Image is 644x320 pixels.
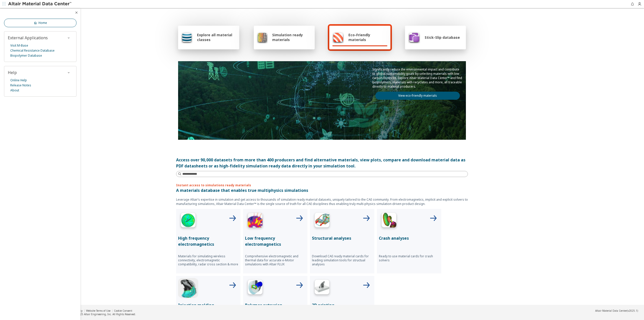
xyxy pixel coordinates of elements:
div: © 2025 Altair Engineering, Inc. All Rights Reserved. [74,312,136,316]
a: Biopolymer Database [10,53,42,58]
p: Crash analyses [379,235,439,241]
img: Stick-Slip database [408,31,420,43]
button: Low Frequency IconLow frequency electromagneticsComprehensive electromagnetic and thermal data fo... [243,209,307,273]
div: (v2025.1) [595,309,638,312]
div: Access over 90,000 datasets from more than 400 producers and find alternative materials, view plo... [176,157,468,169]
img: Simulation ready materials [257,31,268,43]
a: Release Notes [10,83,31,88]
img: Polymer Extrusion Icon [245,278,265,298]
img: Altair Material Data Center [8,2,72,7]
span: Eco-Friendly materials [348,32,387,42]
span: Help [8,70,17,75]
img: Low Frequency Icon [245,211,265,231]
p: Significantly reduce the environmental impact and contribute to global sustainability goals by se... [372,67,463,89]
p: Instant access to simulations ready materials [176,183,468,187]
span: Home [38,21,47,25]
button: Structural Analyses IconStructural analysesDownload CAE ready material cards for leading simulati... [310,209,374,273]
p: Leverage Altair’s expertise in simulation and get access to thousands of simulation ready materia... [176,197,468,206]
p: Polymer extrusion [245,302,305,308]
p: Ready to use material cards for crash solvers [379,254,439,262]
p: Low frequency electromagnetics [245,235,305,247]
span: Stick-Slip database [425,35,460,40]
p: 3D printing [312,302,372,308]
img: Crash Analyses Icon [379,211,399,231]
p: Structural analyses [312,235,372,241]
p: High frequency electromagnetics [178,235,238,247]
img: Explore all material classes [181,31,192,43]
span: Explore all material classes [197,32,236,42]
img: 3D Printing Icon [312,278,332,298]
a: Online Help [10,78,27,83]
p: Download CAE ready material cards for leading simulation tools for structual analyses [312,254,372,266]
img: Eco-Friendly materials [332,31,344,43]
button: High Frequency IconHigh frequency electromagneticsMaterials for simulating wireless connectivity,... [176,209,240,273]
span: Simulation ready materials [272,32,312,42]
p: A materials database that enables true multiphysics simulations [176,187,468,193]
p: Injection molding [178,302,238,308]
span: External Applications [8,35,48,41]
a: Cookie Consent [114,309,132,312]
button: Crash Analyses IconCrash analysesReady to use material cards for crash solvers [377,209,441,273]
img: Injection Molding Icon [178,278,198,298]
a: About [10,88,19,93]
a: Website Terms of Use [86,309,110,312]
a: Home [4,19,76,27]
a: Chemical Resistance Database [10,48,55,53]
a: Visit M-Base [10,43,28,48]
p: Comprehensive electromagnetic and thermal data for accurate e-Motor simulations with Altair FLUX [245,254,305,266]
img: High Frequency Icon [178,211,198,231]
img: Structural Analyses Icon [312,211,332,231]
a: View eco-friendly materials [375,92,460,100]
p: Materials for simulating wireless connectivity, electromagnetic compatibility, radar cross sectio... [178,254,238,266]
span: Altair Material Data Center [595,309,627,312]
